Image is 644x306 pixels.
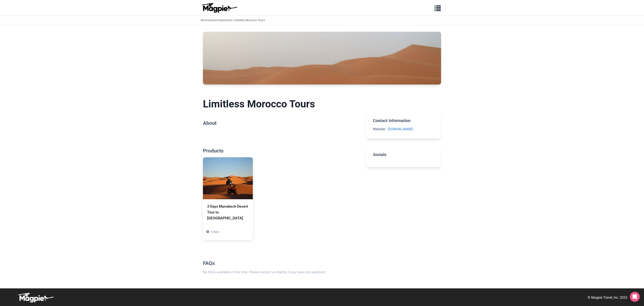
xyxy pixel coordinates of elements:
[200,18,265,22] div: > > Limitless Morocco Tours
[211,230,219,233] span: 3 days
[203,157,253,240] a: 3 Days Marrakech Desert Tour to [GEOGRAPHIC_DATA] 3 days
[203,148,360,154] h2: Products
[630,292,640,302] div: Open Intercom Messenger
[200,3,238,13] img: logo-ab69f6fb50320c5b225c76a69d11143b.png
[203,260,360,266] h2: FAQs
[17,293,55,303] img: logo-white-d94fa1abed81b67a048b3d0f0ab5b955.png
[203,98,360,110] h1: Limitless Morocco Tours
[203,120,360,126] h2: About
[200,18,217,22] a: All Accounts
[203,157,253,199] img: 3 Days Marrakech Desert Tour to Merzouga
[588,295,627,300] p: © Magpie Travel, Inc. 2025
[207,203,249,221] div: 3 Days Marrakech Desert Tour to [GEOGRAPHIC_DATA]
[203,32,441,85] img: Limitless Morocco Tours
[373,152,434,157] h2: Socials
[388,127,413,131] a: [DOMAIN_NAME]
[203,270,360,275] p: No FAQs available at this time. Please contact us directly if you have any questions.
[218,18,231,22] a: Operators
[373,118,434,123] h2: Contact Information
[373,127,386,131] strong: Website:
